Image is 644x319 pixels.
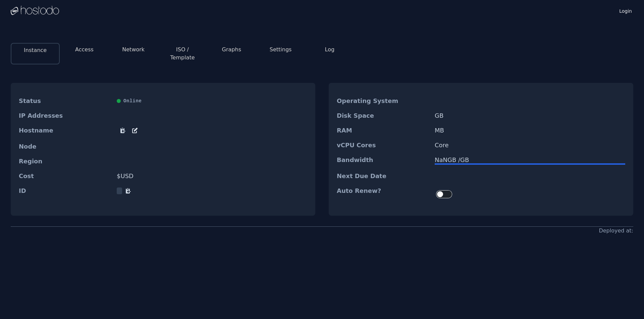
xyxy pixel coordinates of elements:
img: Logo [11,6,59,16]
dd: MB [435,127,625,134]
dt: IP Addresses [19,112,111,119]
dt: Next Due Date [337,173,429,179]
button: ISO / Template [163,46,202,62]
dt: Bandwidth [337,157,429,165]
dd: $ USD [117,173,307,179]
div: Online [117,98,307,104]
dt: vCPU Cores [337,142,429,149]
dt: Status [19,98,111,104]
button: Graphs [222,46,241,54]
dt: Auto Renew? [337,188,429,201]
button: Settings [270,46,292,54]
div: NaN GB / GB [435,157,625,163]
dt: Cost [19,173,111,179]
button: Network [122,46,145,54]
a: Login [618,6,633,14]
dd: Core [435,142,625,149]
button: Instance [24,46,47,54]
dt: RAM [337,127,429,134]
button: Log [325,46,335,54]
dd: GB [435,112,625,119]
dt: Node [19,143,111,150]
dt: Region [19,158,111,165]
dt: Operating System [337,98,429,104]
button: Access [75,46,94,54]
dt: Disk Space [337,112,429,119]
dt: ID [19,188,111,194]
div: Deployed at: [599,227,633,235]
dt: Hostname [19,127,111,135]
